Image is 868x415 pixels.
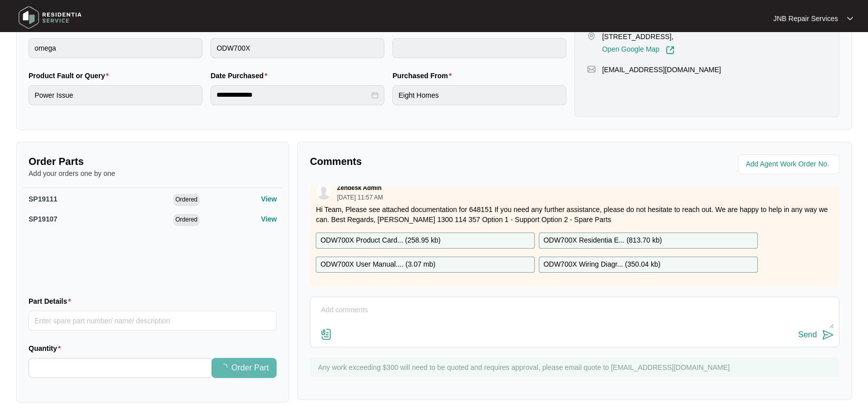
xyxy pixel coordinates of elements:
[29,195,58,203] span: SP19111
[15,3,85,33] img: residentia service logo
[602,65,721,75] p: [EMAIL_ADDRESS][DOMAIN_NAME]
[29,168,277,178] p: Add your orders one by one
[587,65,596,74] img: map-pin
[602,46,674,55] a: Open Google Map
[29,311,277,331] input: Part Details
[543,235,662,246] p: ODW700X Residentia E... ( 813.70 kb )
[29,296,75,306] label: Part Details
[798,328,834,342] button: Send
[392,85,566,105] input: Purchased From
[847,16,853,21] img: dropdown arrow
[746,158,833,170] input: Add Agent Work Order No.
[210,38,384,58] input: Product Model
[602,32,674,42] p: [STREET_ADDRESS],
[666,46,675,55] img: Link-External
[392,71,456,81] label: Purchased From
[29,85,202,105] input: Product Fault or Query
[773,14,838,24] p: JNB Repair Services
[29,343,65,353] label: Quantity
[29,215,58,223] span: SP19107
[173,194,199,206] span: Ordered
[318,362,834,372] p: Any work exceeding $300 will need to be quoted and requires approval, please email quote to [EMAI...
[392,38,566,58] input: Serial Number
[29,71,113,81] label: Product Fault or Query
[216,90,369,100] input: Date Purchased
[310,154,567,168] p: Comments
[337,194,383,200] p: [DATE] 11:57 AM
[587,32,596,41] img: map-pin
[29,154,277,168] p: Order Parts
[261,214,277,224] p: View
[316,204,833,225] p: Hi Team, Please see attached documentation for 648151 If you need any further assistance, please ...
[29,38,202,58] input: Brand
[210,71,271,81] label: Date Purchased
[320,328,332,340] img: file-attachment-doc.svg
[219,363,228,372] span: loading
[320,259,436,270] p: ODW700X User Manual.... ( 3.07 mb )
[822,329,834,341] img: send-icon.svg
[261,194,277,204] p: View
[337,184,381,192] p: Zendesk Admin
[316,184,331,199] img: user.svg
[29,358,212,377] input: Quantity
[798,330,817,339] div: Send
[173,214,199,226] span: Ordered
[232,362,269,374] span: Order Part
[320,235,441,246] p: ODW700X Product Card... ( 258.95 kb )
[211,358,277,378] button: Order Part
[543,259,660,270] p: ODW700X Wiring Diagr... ( 350.04 kb )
